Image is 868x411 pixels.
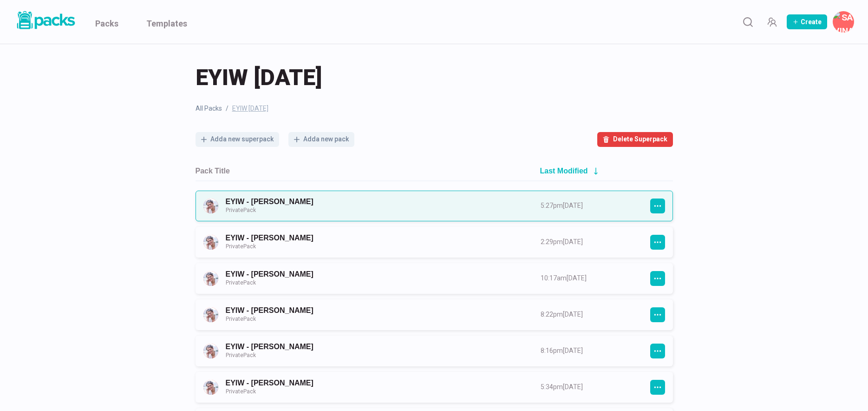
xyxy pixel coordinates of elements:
[833,11,854,33] button: Savina Tilmann
[14,9,77,31] img: Packs logo
[196,132,279,147] button: Adda new superpack
[540,166,588,175] h2: Last Modified
[196,166,230,175] h2: Pack Title
[787,14,827,29] button: Create Pack
[196,63,322,93] span: EYIW [DATE]
[232,104,268,113] span: EYIW [DATE]
[14,9,77,34] a: Packs logo
[597,132,673,147] button: Delete Superpack
[226,104,228,113] span: /
[763,13,781,31] button: Manage Team Invites
[196,104,673,113] nav: breadcrumb
[738,13,757,31] button: Search
[288,132,354,147] button: Adda new pack
[196,104,222,113] a: All Packs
